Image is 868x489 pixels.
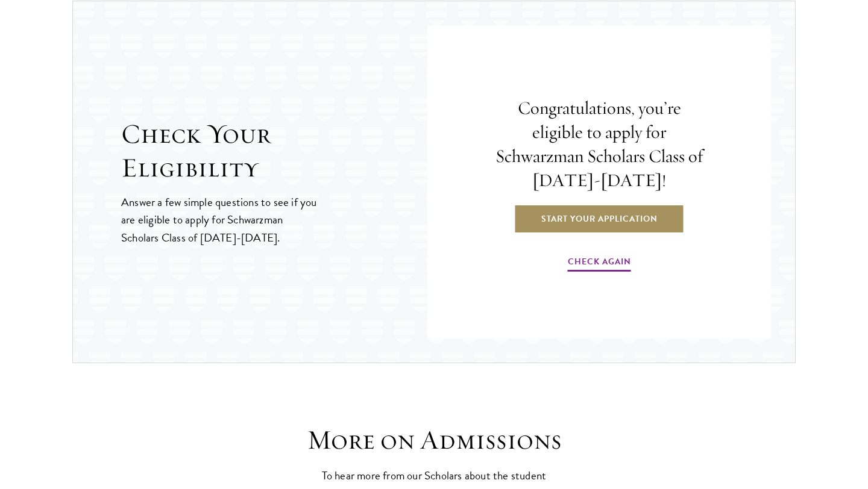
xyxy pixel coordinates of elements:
h3: More on Admissions [247,423,621,457]
h2: Check Your Eligibility [121,117,427,185]
h4: Congratulations, you’re eligible to apply for Schwarzman Scholars Class of [DATE]-[DATE]! [494,96,705,193]
p: Answer a few simple questions to see if you are eligible to apply for Schwarzman Scholars Class o... [121,193,318,246]
a: Start Your Application [514,204,685,233]
a: Check Again [568,254,631,273]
